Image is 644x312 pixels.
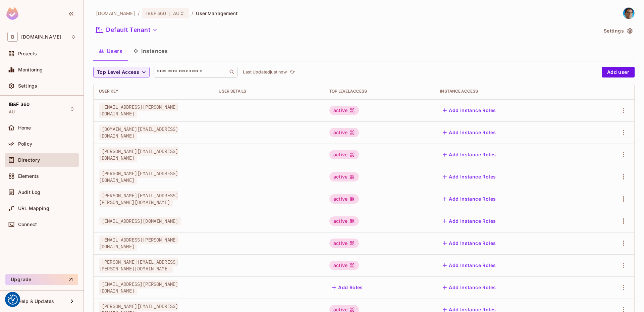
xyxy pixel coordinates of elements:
[99,191,178,207] span: [PERSON_NAME][EMAIL_ADDRESS][PERSON_NAME][DOMAIN_NAME]
[602,67,635,77] button: Add user
[440,282,498,293] button: Add Instance Roles
[440,238,498,249] button: Add Instance Roles
[18,51,37,56] span: Projects
[99,258,178,273] span: [PERSON_NAME][EMAIL_ADDRESS][PERSON_NAME][DOMAIN_NAME]
[6,7,18,20] img: SReyMgAAAABJRU5ErkJggg==
[18,157,40,163] span: Directory
[329,194,359,204] div: active
[18,222,37,227] span: Connect
[97,68,139,76] span: Top Level Access
[21,34,61,40] span: Workspace: bbva.com
[243,69,287,75] p: Last Updated just now
[9,102,30,107] span: IB&F 360
[440,194,498,204] button: Add Instance Roles
[288,68,296,76] button: refresh
[219,89,319,94] div: User Details
[287,68,296,76] span: Click to refresh data
[5,274,78,285] button: Upgrade
[18,299,54,304] span: Help & Updates
[440,216,498,226] button: Add Instance Roles
[440,171,498,182] button: Add Instance Roles
[99,147,178,162] span: [PERSON_NAME][EMAIL_ADDRESS][DOMAIN_NAME]
[329,150,359,159] div: active
[99,280,178,295] span: [EMAIL_ADDRESS][PERSON_NAME][DOMAIN_NAME]
[440,89,582,94] div: Instance Access
[18,67,43,72] span: Monitoring
[173,10,179,16] span: AU
[623,8,634,19] img: PATRICK MULLOT
[128,43,173,59] button: Instances
[329,128,359,137] div: active
[18,173,39,179] span: Elements
[99,217,181,225] span: [EMAIL_ADDRESS][DOMAIN_NAME]
[7,32,18,42] span: B
[440,260,498,271] button: Add Instance Roles
[99,103,178,118] span: [EMAIL_ADDRESS][PERSON_NAME][DOMAIN_NAME]
[146,10,166,16] span: IB&F 360
[99,236,178,251] span: [EMAIL_ADDRESS][PERSON_NAME][DOMAIN_NAME]
[18,83,37,89] span: Settings
[18,125,31,131] span: Home
[601,25,635,36] button: Settings
[289,69,295,75] span: refresh
[99,169,178,185] span: [PERSON_NAME][EMAIL_ADDRESS][DOMAIN_NAME]
[18,206,49,211] span: URL Mapping
[18,190,40,195] span: Audit Log
[93,67,150,77] button: Top Level Access
[93,24,160,35] button: Default Tenant
[329,89,429,94] div: Top Level Access
[8,295,18,305] img: Revisit consent button
[96,10,135,16] span: the active workspace
[8,295,18,305] button: Consent Preferences
[440,105,498,116] button: Add Instance Roles
[329,216,359,226] div: active
[329,282,366,293] button: Add Roles
[168,11,171,16] span: :
[192,10,193,16] li: /
[329,239,359,248] div: active
[99,89,208,94] div: User Key
[18,141,32,147] span: Policy
[99,125,178,140] span: [DOMAIN_NAME][EMAIL_ADDRESS][DOMAIN_NAME]
[440,127,498,138] button: Add Instance Roles
[440,149,498,160] button: Add Instance Roles
[93,43,128,59] button: Users
[196,10,238,16] span: User Management
[329,172,359,181] div: active
[9,109,15,115] span: AU
[329,261,359,270] div: active
[138,10,140,16] li: /
[329,106,359,115] div: active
